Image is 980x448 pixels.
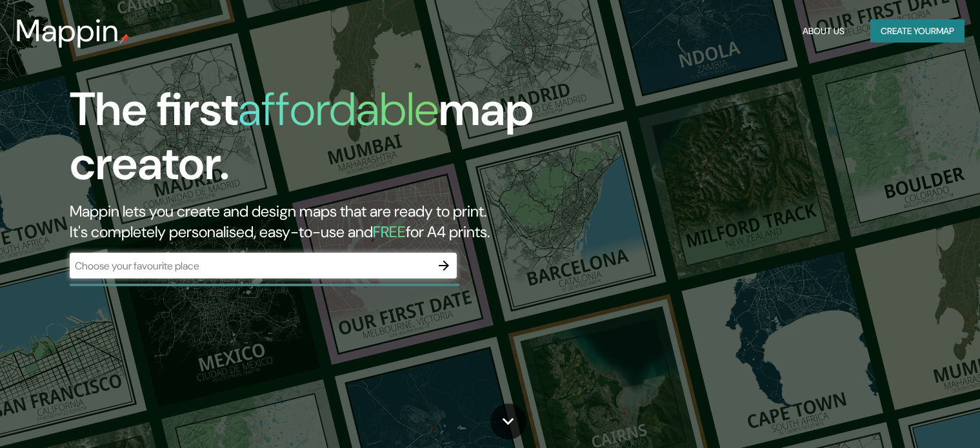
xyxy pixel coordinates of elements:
img: mappin-pin [119,34,130,44]
input: Choose your favourite place [70,258,431,273]
button: About Us [797,19,850,43]
h5: FREE [373,222,406,242]
h2: Mappin lets you create and design maps that are ready to print. It's completely personalised, eas... [70,201,560,242]
h1: The first map creator. [70,83,560,201]
h1: affordable [238,79,439,139]
button: Create yourmap [870,19,965,43]
h3: Mappin [15,13,119,49]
